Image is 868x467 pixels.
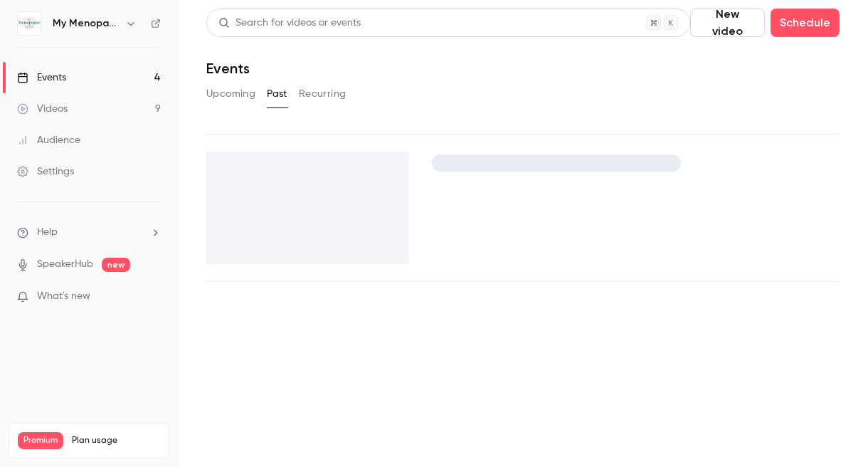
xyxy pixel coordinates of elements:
div: Search for videos or events [218,16,361,31]
div: Settings [17,164,74,179]
button: Past [267,83,287,105]
span: Premium [18,432,63,449]
button: New video [690,9,765,37]
img: My Menopause Centre - Wellness Wisdom [18,12,41,35]
a: SpeakerHub [37,257,93,272]
div: Audience [17,133,80,147]
h1: Events [206,60,250,77]
button: Upcoming [206,83,255,105]
div: Events [17,70,66,85]
span: Help [37,225,58,240]
li: help-dropdown-opener [17,225,161,240]
iframe: Noticeable Trigger [144,290,161,303]
span: Plan usage [72,435,160,446]
button: Schedule [771,9,840,37]
span: new [102,258,130,272]
button: Recurring [299,83,346,105]
span: What's new [37,289,90,304]
h6: My Menopause Centre - Wellness Wisdom [53,16,120,31]
div: Videos [17,102,68,116]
